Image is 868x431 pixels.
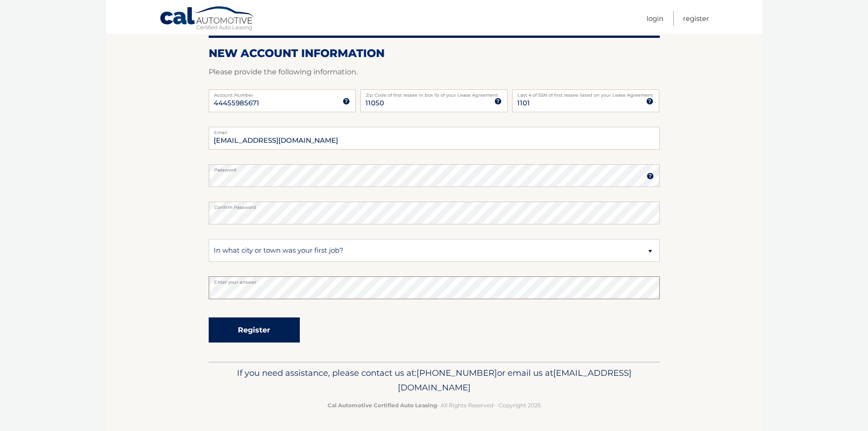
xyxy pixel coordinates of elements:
[215,366,654,395] p: If you need assistance, please contact us at: or email us at
[647,11,663,26] a: Login
[209,276,660,284] label: Enter your answer
[209,47,660,60] h2: New Account Information
[343,98,350,105] img: tooltip.svg
[209,89,356,97] label: Account Number
[360,89,508,112] input: Zip Code
[647,172,654,180] img: tooltip.svg
[209,127,660,134] label: Email
[209,164,660,171] label: Password
[209,89,356,112] input: Account Number
[209,317,300,343] button: Register
[328,402,437,409] strong: Cal Automotive Certified Auto Leasing
[512,89,659,112] input: SSN or EIN (last 4 digits only)
[494,98,502,105] img: tooltip.svg
[209,202,660,209] label: Confirm Password
[646,98,653,105] img: tooltip.svg
[215,400,654,410] p: - All Rights Reserved - Copyright 2025
[209,127,660,150] input: Email
[360,89,508,97] label: Zip Code of first lessee in box 1b of your Lease Agreement
[159,6,255,32] a: Cal Automotive
[512,89,659,97] label: Last 4 of SSN of first lessee listed on your Lease Agreement
[398,368,632,393] span: [EMAIL_ADDRESS][DOMAIN_NAME]
[416,368,497,378] span: [PHONE_NUMBER]
[209,66,660,78] p: Please provide the following information.
[683,11,709,26] a: Register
